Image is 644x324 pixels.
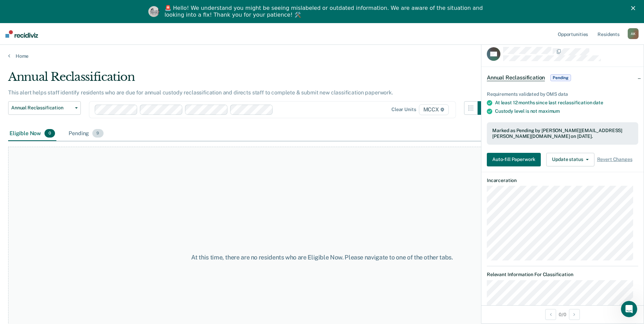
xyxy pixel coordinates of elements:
button: Update status [546,153,594,166]
div: Eligible Now [8,126,56,141]
dt: Relevant Information For Classification [487,272,638,277]
button: Auto-fill Paperwork [487,153,541,166]
div: Clear units [391,107,416,112]
div: 0 / 0 [481,305,644,323]
a: Auto-fill Paperwork [487,153,544,166]
div: At this time, there are no residents who are Eligible Now. Please navigate to one of the other tabs. [165,254,479,261]
button: Previous Opportunity [545,309,556,320]
a: Opportunities [556,23,589,45]
span: Annual Reclassification [487,74,545,81]
dt: Incarceration [487,178,638,183]
div: At least 12 months since last reclassification [495,100,638,106]
div: Close [631,6,638,10]
button: Next Opportunity [569,309,580,320]
img: Profile image for Kim [148,6,159,17]
div: Custody level is not [495,108,638,114]
span: date [593,100,603,105]
span: 9 [92,129,103,138]
iframe: Intercom live chat [621,301,637,317]
span: Pending [550,74,571,81]
a: Home [8,53,636,59]
div: Marked as Pending by [PERSON_NAME][EMAIL_ADDRESS][PERSON_NAME][DOMAIN_NAME] on [DATE]. [492,128,633,139]
span: maximum [538,108,560,114]
div: Pending [67,126,105,141]
span: 0 [44,129,55,138]
div: Annual Reclassification [8,70,491,89]
img: Recidiviz [5,30,38,38]
div: Requirements validated by OMS data [487,91,638,97]
p: This alert helps staff identify residents who are due for annual custody reclassification and dir... [8,89,393,96]
span: Revert Changes [597,157,632,162]
a: Residents [596,23,621,45]
span: MCCX [419,104,449,115]
div: A K [628,28,639,39]
div: 🚨 Hello! We understand you might be seeing mislabeled or outdated information. We are aware of th... [165,5,485,18]
div: Annual ReclassificationPending [481,67,644,89]
span: Annual Reclassification [11,105,72,111]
